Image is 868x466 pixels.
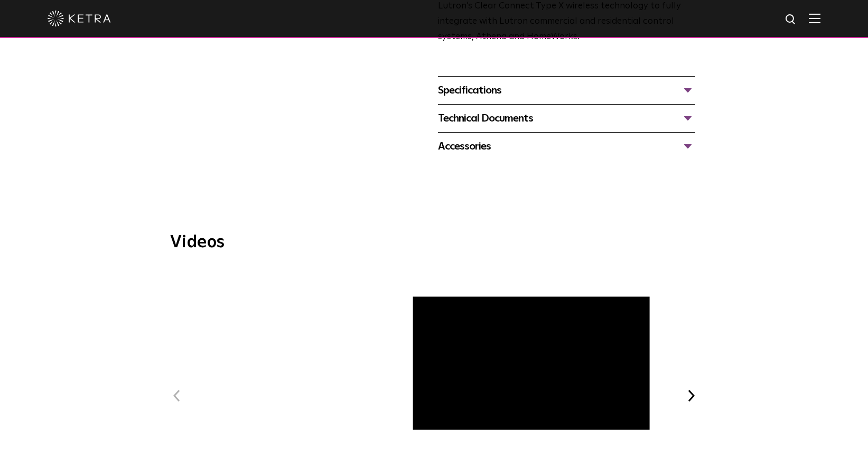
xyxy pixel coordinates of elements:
[809,13,820,23] img: Hamburger%20Nav.svg
[438,82,695,99] div: Specifications
[685,389,698,403] button: Next
[48,11,111,26] img: ketra-logo-2019-white
[170,389,184,403] button: Previous
[170,234,698,251] h3: Videos
[438,110,695,127] div: Technical Documents
[785,13,798,26] img: search icon
[438,138,695,155] div: Accessories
